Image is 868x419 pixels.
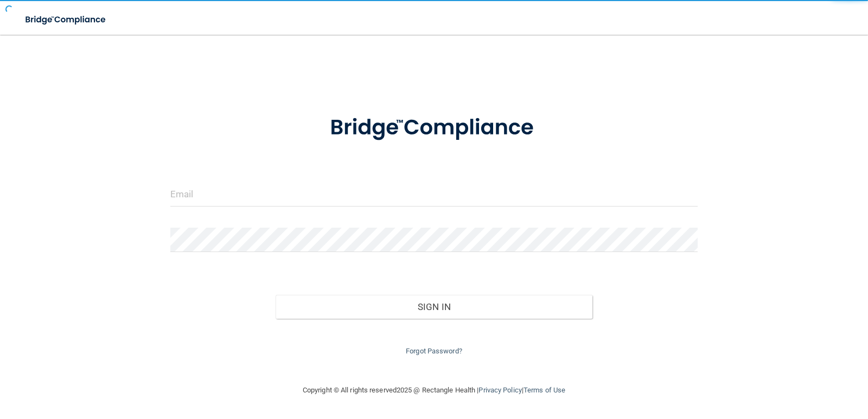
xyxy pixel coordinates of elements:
[406,347,462,355] a: Forgot Password?
[478,386,521,394] a: Privacy Policy
[16,9,116,31] img: bridge_compliance_login_screen.278c3ca4.svg
[236,373,632,408] div: Copyright © All rights reserved 2025 @ Rectangle Health | |
[276,295,592,319] button: Sign In
[308,100,560,156] img: bridge_compliance_login_screen.278c3ca4.svg
[170,182,698,207] input: Email
[524,386,565,394] a: Terms of Use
